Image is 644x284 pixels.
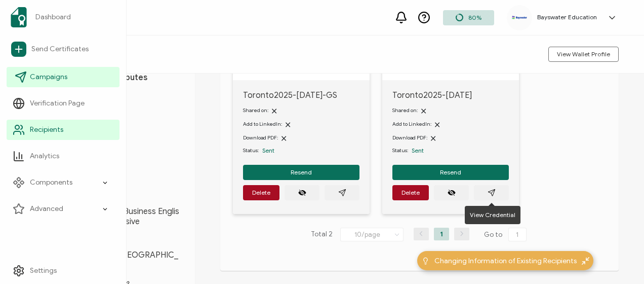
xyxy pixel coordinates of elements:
span: Send Certificates [31,44,89,54]
span: Go to [484,228,529,242]
input: Select [340,228,404,241]
span: General and Business English Super Intensive [76,206,182,227]
span: Shared on: [392,107,418,114]
span: View Wallet Profile [557,51,610,57]
span: Add to LinkedIn: [392,121,431,127]
span: Verification Page [30,98,85,109]
button: Resend [243,165,359,180]
ion-icon: paper plane outline [488,189,496,197]
h1: Custom Attributes [76,73,182,83]
a: Recipients [7,120,119,140]
img: e421b917-46e4-4ebc-81ec-125abdc7015c.png [512,16,527,19]
span: Advanced [30,204,63,214]
a: Campaigns [7,67,119,87]
span: Total 2 [311,228,333,242]
ion-icon: eye off [448,189,456,197]
ion-icon: eye off [298,189,306,197]
span: School [76,237,182,245]
span: Recipients [30,125,63,135]
span: Toronto2025-[DATE] [392,90,509,100]
span: Delete [401,190,420,196]
span: Resend [291,169,312,175]
span: Dashboard [35,12,71,22]
img: minimize-icon.svg [582,257,589,265]
span: Shared on: [243,107,268,114]
span: 80% [468,14,481,21]
span: Changing Information of Existing Recipients [434,256,577,266]
span: Resend [440,169,461,175]
button: Resend [392,165,509,180]
button: View Wallet Profile [548,47,619,62]
span: CEFR Score [76,160,182,168]
span: Analytics [30,151,59,161]
a: Verification Page [7,93,119,114]
div: View Credential [465,206,520,224]
span: Add to LinkedIn: [243,121,282,127]
span: [DATE] [76,139,182,150]
img: sertifier-logomark-colored.svg [11,7,27,27]
span: Components [30,177,72,188]
span: Campaigns [30,72,67,82]
span: Status: [243,147,259,155]
span: Toronto2025-[DATE]-GS [243,90,359,100]
a: Settings [7,261,119,281]
span: Download PDF: [392,134,427,141]
iframe: Chat Widget [593,235,644,284]
span: [DATE] [76,106,182,116]
span: Download PDF: [243,134,278,141]
ion-icon: paper plane outline [338,189,346,197]
span: Delete [252,190,270,196]
span: Sent [262,147,274,154]
a: Dashboard [7,3,119,31]
button: Delete [243,185,279,200]
span: Status: [392,147,408,155]
span: Course name [76,193,182,201]
span: B2+ [76,173,182,183]
li: 1 [434,228,449,240]
span: Sent [412,147,424,154]
span: Start Date [76,93,182,101]
a: Send Certificates [7,38,119,61]
h5: Bayswater Education [537,14,597,21]
a: Analytics [7,146,119,166]
span: Bayswater [GEOGRAPHIC_DATA] [76,250,182,270]
span: Settings [30,266,57,276]
span: Finish Date [76,126,182,134]
button: Delete [392,185,429,200]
